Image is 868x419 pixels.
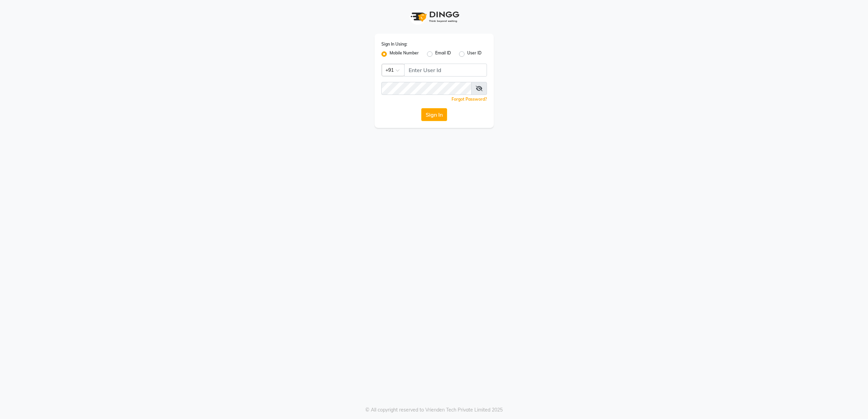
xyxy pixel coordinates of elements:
label: Email ID [435,50,451,58]
button: Sign In [421,108,447,121]
label: User ID [467,50,482,58]
label: Sign In Using: [381,41,407,47]
a: Forgot Password? [452,97,487,102]
img: logo1.svg [407,7,461,27]
label: Mobile Number [390,50,419,58]
input: Username [381,82,472,95]
input: Username [404,64,487,77]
